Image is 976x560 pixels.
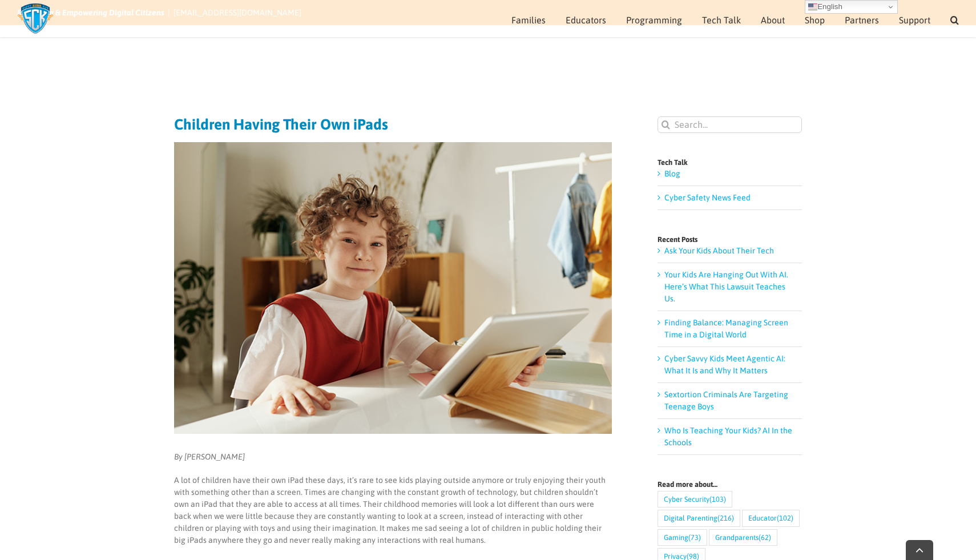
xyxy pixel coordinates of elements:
h4: Tech Talk [658,159,802,166]
span: Shop [805,15,825,25]
h4: Recent Posts [658,236,802,243]
a: Educator (102 items) [742,510,800,526]
a: Cyber Safety News Feed [664,193,751,202]
span: Support [899,15,930,25]
a: Grandparents (62 items) [709,529,777,546]
h4: Read more about… [658,481,802,488]
a: Your Kids Are Hanging Out With AI. Here’s What This Lawsuit Teaches Us. [664,270,788,303]
a: Who Is Teaching Your Kids? AI In the Schools [664,426,792,447]
img: Savvy Cyber Kids Logo [17,3,54,34]
span: Tech Talk [702,15,741,25]
span: Educators [566,15,606,25]
h1: Children Having Their Own iPads [174,116,612,132]
a: Digital Parenting (216 items) [658,510,740,526]
a: Cyber Security (103 items) [658,491,732,507]
span: Families [511,15,546,25]
span: Partners [845,15,879,25]
p: A lot of children have their own iPad these days, it’s rare to see kids playing outside anymore o... [174,474,612,546]
input: Search... [658,116,802,133]
em: By [PERSON_NAME] [174,452,245,461]
img: en [808,2,817,11]
span: (62) [759,530,771,545]
a: Sextortion Criminals Are Targeting Teenage Boys [664,390,788,411]
span: (102) [777,510,793,526]
a: Cyber Savvy Kids Meet Agentic AI: What It Is and Why It Matters [664,354,785,375]
a: Ask Your Kids About Their Tech [664,246,774,255]
a: Blog [664,169,680,178]
a: Finding Balance: Managing Screen Time in a Digital World [664,318,788,339]
span: (103) [709,491,726,507]
a: Gaming (73 items) [658,529,707,546]
span: (216) [717,510,734,526]
span: About [761,15,785,25]
span: (73) [688,530,701,545]
input: Search [658,116,674,133]
span: Programming [626,15,682,25]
